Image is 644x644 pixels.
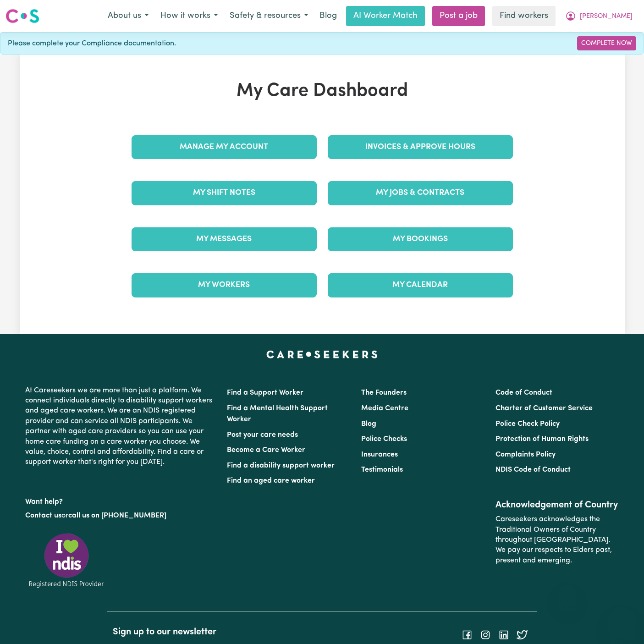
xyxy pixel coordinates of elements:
span: [PERSON_NAME] [580,11,633,22]
a: Blog [361,420,376,428]
h2: Acknowledgement of Country [495,500,619,511]
a: The Founders [361,389,407,396]
a: Follow Careseekers on LinkedIn [498,631,509,638]
a: Invoices & Approve Hours [328,135,513,159]
a: My Bookings [328,227,513,251]
p: Careseekers acknowledges the Traditional Owners of Country throughout [GEOGRAPHIC_DATA]. We pay o... [495,511,619,569]
p: or [25,507,216,524]
a: Post your care needs [227,431,298,439]
a: Police Check Policy [495,420,560,428]
a: AI Worker Match [346,6,425,26]
a: Find a Support Worker [227,389,303,396]
iframe: Close message [558,585,577,604]
h2: Sign up to our newsletter [113,627,316,638]
a: Complete Now [577,36,636,50]
a: Blog [314,6,342,26]
p: At Careseekers we are more than just a platform. We connect individuals directly to disability su... [25,382,216,471]
a: Follow Careseekers on Instagram [480,631,491,638]
img: Careseekers logo [6,8,39,24]
button: Safety & resources [224,6,314,26]
a: Manage My Account [132,135,317,159]
a: Contact us [25,512,61,519]
a: My Messages [132,227,317,251]
a: Post a job [432,6,485,26]
a: Protection of Human Rights [495,435,589,443]
a: Police Checks [361,435,407,443]
h1: My Care Dashboard [126,80,518,102]
a: Find a disability support worker [227,462,335,469]
a: Find a Mental Health Support Worker [227,405,328,423]
a: Find workers [492,6,556,26]
a: Code of Conduct [495,389,552,396]
a: Become a Care Worker [227,446,305,454]
a: Complaints Policy [495,451,556,458]
img: Registered NDIS provider [25,532,108,589]
a: Insurances [361,451,398,458]
a: Careseekers logo [6,6,39,27]
a: Follow Careseekers on Twitter [517,631,528,638]
a: My Workers [132,273,317,297]
a: My Shift Notes [132,181,317,205]
a: NDIS Code of Conduct [495,466,571,473]
a: Follow Careseekers on Facebook [462,631,473,638]
a: Careseekers home page [266,351,378,358]
a: Media Centre [361,405,408,412]
a: My Calendar [328,273,513,297]
a: Find an aged care worker [227,477,315,484]
a: My Jobs & Contracts [328,181,513,205]
a: Testimonials [361,466,403,473]
button: How it works [154,6,224,26]
button: My Account [559,6,638,26]
p: Want help? [25,493,216,507]
iframe: Button to launch messaging window [607,607,637,637]
a: Charter of Customer Service [495,405,593,412]
button: About us [102,6,154,26]
span: Please complete your Compliance documentation. [8,38,176,49]
a: call us on [PHONE_NUMBER] [68,512,166,519]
